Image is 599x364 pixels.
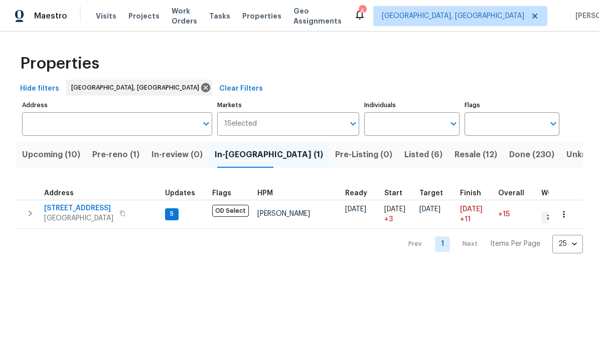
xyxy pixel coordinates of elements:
[219,83,263,95] span: Clear Filters
[293,6,342,26] span: Geo Assignments
[166,210,178,218] span: 5
[128,11,160,21] span: Projects
[335,148,392,162] span: Pre-Listing (0)
[404,148,442,162] span: Listed (6)
[494,200,537,228] td: 15 day(s) past target finish date
[224,120,257,128] span: 1 Selected
[542,213,566,222] span: 2 WIP
[44,190,74,197] span: Address
[546,117,560,131] button: Open
[20,59,99,69] span: Properties
[217,102,360,108] label: Markets
[384,190,402,197] span: Start
[399,235,583,253] nav: Pagination Navigation
[359,6,366,16] div: 4
[209,13,230,20] span: Tasks
[34,11,67,21] span: Maestro
[490,239,540,249] p: Items Per Page
[455,148,497,162] span: Resale (12)
[384,206,405,213] span: [DATE]
[460,206,483,213] span: [DATE]
[460,214,471,224] span: +11
[242,11,281,21] span: Properties
[215,148,323,162] span: In-[GEOGRAPHIC_DATA] (1)
[435,236,450,252] a: Goto page 1
[44,203,113,213] span: [STREET_ADDRESS]
[419,190,452,197] div: Target renovation project end date
[498,211,510,218] span: +15
[552,231,583,257] div: 25
[446,117,461,131] button: Open
[509,148,554,162] span: Done (230)
[199,117,213,131] button: Open
[212,190,231,197] span: Flags
[345,190,367,197] span: Ready
[498,190,524,197] span: Overall
[346,117,360,131] button: Open
[66,80,212,96] div: [GEOGRAPHIC_DATA], [GEOGRAPHIC_DATA]
[465,102,559,108] label: Flags
[460,190,490,197] div: Projected renovation finish date
[456,200,494,228] td: Scheduled to finish 11 day(s) late
[384,190,411,197] div: Actual renovation start date
[345,190,376,197] div: Earliest renovation start date (first business day after COE or Checkout)
[345,206,366,213] span: [DATE]
[20,83,59,95] span: Hide filters
[498,190,533,197] div: Days past target finish date
[215,80,267,98] button: Clear Filters
[257,190,273,197] span: HPM
[71,83,203,93] span: [GEOGRAPHIC_DATA], [GEOGRAPHIC_DATA]
[364,102,459,108] label: Individuals
[380,200,415,228] td: Project started 3 days late
[172,6,197,26] span: Work Orders
[382,11,524,21] span: [GEOGRAPHIC_DATA], [GEOGRAPHIC_DATA]
[541,190,596,197] span: WO Completion
[16,80,63,98] button: Hide filters
[44,213,113,223] span: [GEOGRAPHIC_DATA]
[96,11,116,21] span: Visits
[22,102,212,108] label: Address
[152,148,203,162] span: In-review (0)
[22,148,80,162] span: Upcoming (10)
[460,190,481,197] span: Finish
[212,205,249,217] span: OD Select
[165,190,195,197] span: Updates
[419,190,443,197] span: Target
[257,210,310,217] span: [PERSON_NAME]
[384,214,393,224] span: + 3
[419,206,440,213] span: [DATE]
[92,148,139,162] span: Pre-reno (1)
